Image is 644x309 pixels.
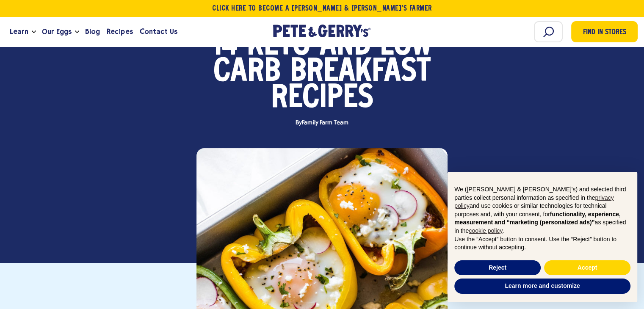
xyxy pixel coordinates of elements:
a: Blog [82,20,103,43]
a: cookie policy [469,227,502,234]
span: 14 [212,33,238,59]
a: Our Eggs [39,20,75,43]
button: Open the dropdown menu for Learn [32,30,36,33]
a: Find in Stores [571,21,638,42]
span: Blog [85,26,100,37]
span: By [291,120,352,126]
span: Learn [10,26,28,37]
span: Breakfast [290,59,431,86]
p: We ([PERSON_NAME] & [PERSON_NAME]'s) and selected third parties collect personal information as s... [454,185,630,235]
span: Family Farm Team [302,119,348,126]
span: Contact Us [140,26,177,37]
button: Open the dropdown menu for Our Eggs [75,30,79,33]
span: Find in Stores [583,27,626,39]
p: Use the “Accept” button to consent. Use the “Reject” button to continue without accepting. [454,235,630,252]
button: Learn more and customize [454,279,630,294]
span: Recipes [271,86,373,112]
span: Our Eggs [42,26,72,37]
input: Search [534,21,563,42]
button: Accept [544,260,630,276]
button: Reject [454,260,541,276]
a: Contact Us [136,20,181,43]
a: Recipes [103,20,136,43]
span: Recipes [107,26,133,37]
span: Carb [213,59,281,86]
a: Learn [6,20,32,43]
